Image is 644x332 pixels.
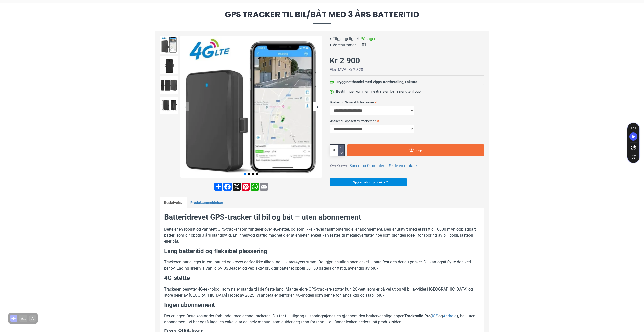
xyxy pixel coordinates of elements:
span: LL01 [357,42,366,48]
span: Kjøp [416,149,422,152]
span: Go to slide 2 [248,173,250,175]
a: Produktanmeldelser [187,197,227,208]
img: GPS Tracker til bil/båt med 3 års batteritid - SpyGadgets.no [180,36,322,178]
b: Tilgjengelighet: [333,36,360,42]
span: På lager [361,36,375,42]
h3: Ingen abonnement [164,301,480,309]
a: Pinterest [241,183,250,191]
a: Facebook [223,183,232,191]
a: Spørsmål om produktet? [330,178,407,186]
div: Trygg netthandel med Vipps, Kortbetaling, Faktura [336,79,417,85]
span: GPS Tracker til bil/båt med 3 års batteritid [155,10,489,23]
u: iOS [432,314,438,318]
a: Beskrivelse [160,197,187,208]
p: Trackeren har et eget internt batteri og krever derfor ikke tilkobling til kjøretøyets strøm. Det... [164,259,480,271]
span: Go to slide 1 [244,173,246,175]
h3: Lang batteritid og fleksibel plassering [164,247,480,256]
img: GPS Tracker til bil/båt med 3 års batteritid - SpyGadgets.no [160,97,178,114]
a: Share [214,183,223,191]
span: Go to slide 3 [252,173,254,175]
p: Dette er en robust og vanntett GPS-tracker som fungerer over 4G-nettet, og som ikke krever fastmo... [164,226,480,245]
label: Ønsker du oppsett av trackeren? [330,117,484,125]
a: WhatsApp [250,183,259,191]
img: GPS Tracker til bil/båt med 3 års batteritid - SpyGadgets.no [160,76,178,94]
div: Kr 2 900 [330,55,360,67]
span: Go to slide 4 [256,173,258,175]
u: Android [443,314,457,318]
p: Det er ingen faste kostnader forbundet med denne trackeren. Du får full tilgang til sporingstjene... [164,313,480,325]
img: GPS Tracker til bil/båt med 3 års batteritid - SpyGadgets.no [160,36,178,54]
label: Ønsker du Simkort til trackeren [330,98,484,106]
p: Trackeren benytter 4G-teknologi, som nå er standard i de fleste land. Mange eldre GPS-trackere st... [164,286,480,298]
b: - [386,163,387,168]
div: Next slide [313,102,322,111]
h3: 4G-støtte [164,274,480,282]
a: Email [259,183,268,191]
a: X [232,183,241,191]
b: Varenummer: [333,42,357,48]
div: Previous slide [180,102,189,111]
a: Android [443,313,457,319]
img: GPS Tracker til bil/båt med 3 års batteritid - SpyGadgets.no [160,56,178,74]
a: Skriv en omtale! [389,163,418,169]
a: iOS [432,313,438,319]
strong: Tracksolid Pro [404,314,431,318]
div: Bestillinger kommer i nøytrale emballasjer uten logo [336,89,421,94]
a: Basert på 0 omtaler. [349,163,385,169]
h2: Batteridrevet GPS-tracker til bil og båt – uten abonnement [164,212,480,223]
